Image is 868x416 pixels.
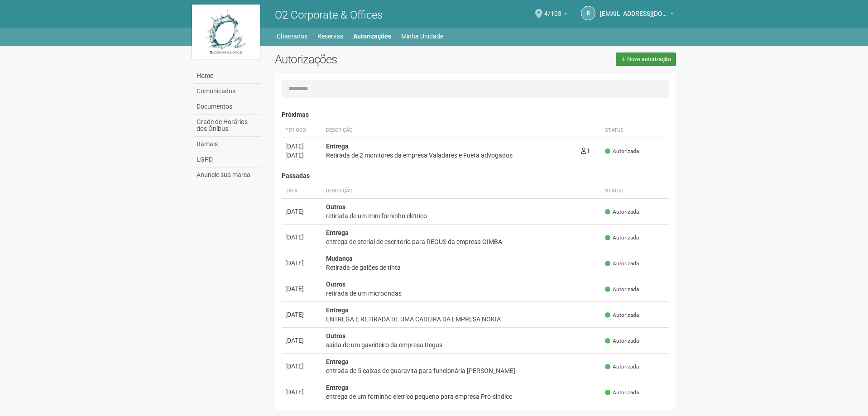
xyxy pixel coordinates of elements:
div: [DATE] [285,336,319,345]
a: Ramais [194,137,261,152]
strong: Entrega [326,384,349,391]
div: Retirada de galões de tinta [326,263,598,272]
span: Autorizada [605,286,639,293]
div: entrada de 5 caixas de guaravita para funcionária [PERSON_NAME] [326,366,598,375]
span: riodejaneiro.o2corporate@regus.com [600,1,668,17]
a: 4/103 [544,11,567,19]
div: [DATE] [285,151,319,160]
div: [DATE] [285,387,319,397]
a: [EMAIL_ADDRESS][DOMAIN_NAME] [600,11,674,19]
div: [DATE] [285,284,319,293]
strong: Outros [326,203,345,210]
span: 1 [581,147,590,154]
a: Home [194,68,261,84]
div: entrega de um forninho eletrico pequeno para empresa Pro-sindico [326,392,598,401]
a: Documentos [194,99,261,115]
strong: Entrega [326,306,349,314]
div: ENTREGA E RETIRADA DE UMA CADEIRA DA EMPRESA NOKIA [326,315,598,324]
span: Autorizada [605,311,639,319]
a: Chamados [277,30,307,43]
a: Minha Unidade [401,30,443,43]
th: Período [282,123,322,138]
div: entrega de aterial de escritorio para REGUS da empresa GIMBA [326,237,598,246]
span: O2 Corporate & Offices [275,9,383,21]
div: [DATE] [285,233,319,242]
th: Status [601,184,669,199]
a: Reservas [317,30,343,43]
a: Nova autorização [616,53,676,66]
a: r [581,6,595,20]
h4: Passadas [282,172,670,179]
div: retirada de um mini forninho eletrico [326,211,598,220]
th: Data [282,184,322,199]
th: Descrição [322,184,602,199]
strong: Outros [326,281,345,288]
strong: Entrega [326,358,349,365]
div: saida de um gaveiteiro da empresa Regus [326,340,598,349]
div: retirada de um microondas [326,289,598,298]
div: [DATE] [285,310,319,319]
th: Status [601,123,669,138]
h2: Autorizações [275,53,469,66]
span: Autorizada [605,208,639,216]
div: [DATE] [285,362,319,371]
span: Autorizada [605,148,639,155]
img: logo.jpg [192,5,260,59]
span: Autorizada [605,234,639,242]
div: [DATE] [285,258,319,268]
div: Retirada de 2 monitores da empresa Valadares e Fueta advogados [326,151,574,160]
span: 4/103 [544,1,561,17]
a: Autorizações [353,30,391,43]
span: Autorizada [605,337,639,345]
strong: Outros [326,332,345,339]
strong: Entrega [326,229,349,236]
h4: Próximas [282,111,670,118]
div: [DATE] [285,142,319,151]
span: Autorizada [605,363,639,371]
th: Descrição [322,123,577,138]
a: LGPD [194,152,261,167]
a: Comunicados [194,84,261,99]
strong: Mudança [326,255,353,262]
span: Autorizada [605,260,639,268]
span: Nova autorização [627,56,671,62]
a: Grade de Horários dos Ônibus [194,115,261,137]
a: Anuncie sua marca [194,167,261,182]
strong: Entrega [326,143,349,150]
div: [DATE] [285,207,319,216]
span: Autorizada [605,389,639,397]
